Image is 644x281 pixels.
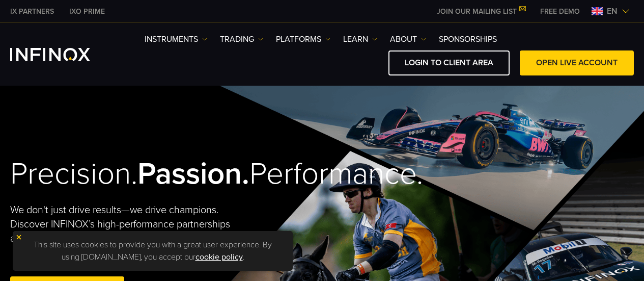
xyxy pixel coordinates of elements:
strong: Passion. [137,156,249,192]
a: INFINOX Logo [10,48,114,61]
a: OPEN LIVE ACCOUNT [520,50,634,75]
a: Learn [343,33,377,45]
a: ABOUT [390,33,426,45]
a: TRADING [220,33,263,45]
a: Instruments [145,33,207,45]
a: SPONSORSHIPS [439,33,497,45]
a: PLATFORMS [276,33,330,45]
a: JOIN OUR MAILING LIST [429,7,533,16]
a: INFINOX [62,6,113,17]
h2: Precision. Performance. [10,156,291,193]
a: INFINOX [3,6,62,17]
span: en [603,5,622,17]
p: This site uses cookies to provide you with a great user experience. By using [DOMAIN_NAME], you a... [18,236,288,266]
a: cookie policy [195,252,243,262]
p: We don't just drive results—we drive champions. Discover INFINOX’s high-performance partnerships ... [10,203,235,246]
a: INFINOX MENU [533,6,587,17]
a: LOGIN TO CLIENT AREA [388,50,510,75]
img: yellow close icon [15,234,22,241]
